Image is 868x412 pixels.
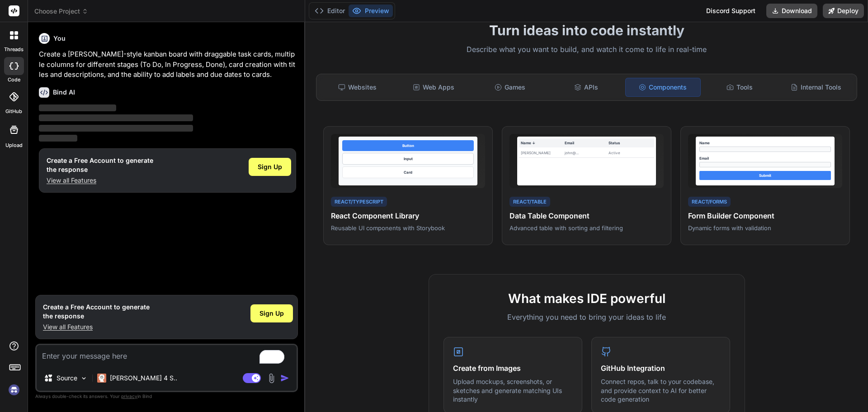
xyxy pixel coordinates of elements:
p: Source [57,374,77,383]
div: Button [342,140,474,151]
label: threads [4,46,24,53]
div: Input [342,153,474,165]
h4: React Component Library [331,210,485,221]
div: Status [609,140,652,146]
label: code [8,76,20,84]
textarea: To enrich screen reader interactions, please activate Accessibility in Grammarly extension settings [37,345,297,365]
div: Games [473,78,547,97]
h6: Bind AI [53,88,75,97]
p: Always double-check its answers. Your in Bind [35,392,298,401]
label: GitHub [5,108,22,115]
div: Email [565,140,609,146]
button: Editor [311,5,349,17]
img: Pick Models [80,374,88,382]
span: Sign Up [259,309,284,318]
span: Choose Project [34,7,88,16]
img: attachment [266,373,277,384]
div: React/Table [509,197,550,207]
h1: Create a Free Account to generate the response [43,303,150,321]
div: Tools [703,78,777,97]
button: Deploy [823,4,864,18]
h2: What makes IDE powerful [443,289,730,308]
span: privacy [121,393,137,399]
div: [PERSON_NAME] [521,150,565,156]
h6: You [53,34,66,43]
span: ‌ [39,125,193,132]
span: ‌ [39,104,116,111]
button: Download [766,4,817,18]
p: Everything you need to bring your ideas to life [443,312,730,322]
p: Reusable UI components with Storybook [331,224,485,232]
p: View all Features [47,176,153,185]
div: Card [342,166,474,178]
h4: Create from Images [453,363,573,374]
label: Upload [5,142,23,149]
p: Describe what you want to build, and watch it come to life in real-time [311,44,863,56]
div: Name ↓ [521,140,565,146]
p: Advanced table with sorting and filtering [509,224,664,232]
div: Active [609,150,652,156]
div: Discord Support [701,4,761,18]
span: ‌ [39,114,193,121]
p: Create a [PERSON_NAME]-style kanban board with draggable task cards, multiple columns for differe... [39,49,296,80]
div: john@... [565,150,609,156]
h4: GitHub Integration [601,363,721,374]
p: Connect repos, talk to your codebase, and provide context to AI for better code generation [601,377,721,404]
p: [PERSON_NAME] 4 S.. [110,374,177,383]
h1: Create a Free Account to generate the response [47,156,153,174]
p: Dynamic forms with validation [688,224,842,232]
h4: Data Table Component [509,210,664,221]
img: icon [280,374,289,383]
div: Web Apps [396,78,471,97]
span: ‌ [39,135,77,142]
h1: Turn ideas into code instantly [311,22,863,38]
p: Upload mockups, screenshots, or sketches and generate matching UIs instantly [453,377,573,404]
div: Internal Tools [778,78,853,97]
p: View all Features [43,322,150,331]
img: signin [6,382,22,398]
img: Claude 4 Sonnet [97,374,106,383]
div: Websites [320,78,395,97]
div: APIs [549,78,623,97]
span: Sign Up [258,162,282,171]
div: Submit [699,171,831,180]
button: Preview [349,5,393,17]
div: Name [699,140,831,146]
div: React/TypeScript [331,197,387,207]
div: React/Forms [688,197,731,207]
div: Email [699,156,831,161]
h4: Form Builder Component [688,210,842,221]
div: Components [625,78,701,97]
